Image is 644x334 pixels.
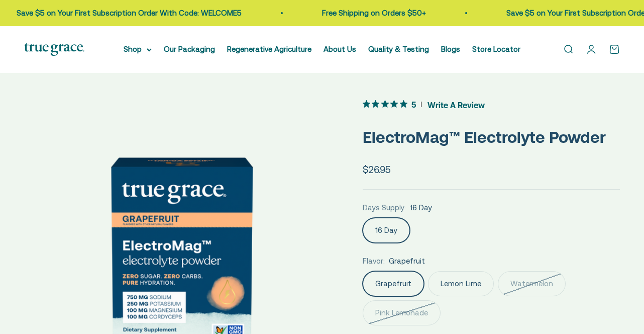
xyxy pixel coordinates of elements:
[164,45,215,53] a: Our Packaging
[410,202,432,214] span: 16 Day
[368,45,429,53] a: Quality & Testing
[124,43,152,55] summary: Shop
[363,124,620,150] p: ElectroMag™ Electrolyte Powder
[411,99,416,109] span: 5
[363,97,485,112] button: 5 out 5 stars rating in total 3 reviews. Jump to reviews.
[363,255,385,267] legend: Flavor:
[15,7,240,19] p: Save $5 on Your First Subscription Order With Code: WELCOME5
[472,45,520,53] a: Store Locator
[363,202,406,214] legend: Days Supply:
[363,162,391,177] sale-price: $26.95
[227,45,311,53] a: Regenerative Agriculture
[320,9,424,17] a: Free Shipping on Orders $50+
[389,255,425,267] span: Grapefruit
[441,45,460,53] a: Blogs
[324,45,356,53] a: About Us
[427,97,485,112] span: Write A Review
